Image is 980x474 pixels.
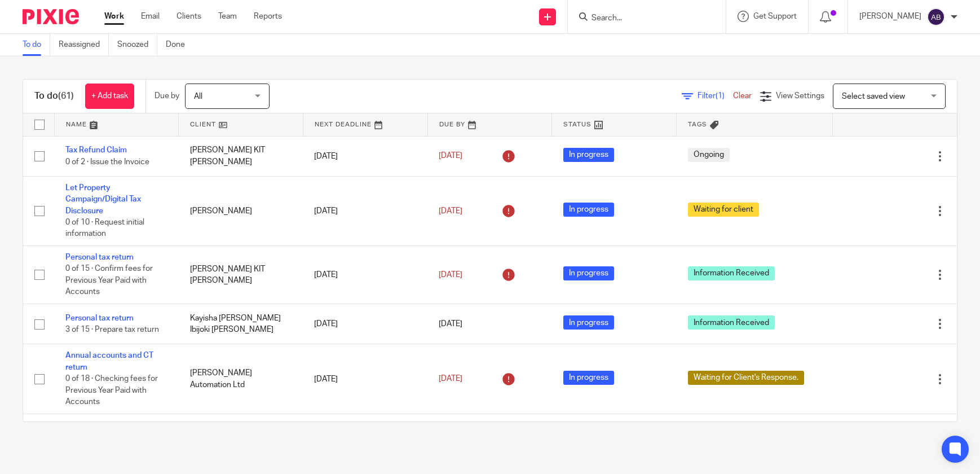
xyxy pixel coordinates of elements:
td: [PERSON_NAME] Automation Ltd [179,344,303,414]
p: [PERSON_NAME] [859,11,921,22]
td: Kayisha [PERSON_NAME] Ibijoki [PERSON_NAME] [179,304,303,344]
img: svg%3E [927,8,945,26]
a: Reassigned [59,34,109,56]
span: Filter [698,92,733,100]
a: Snoozed [117,34,157,56]
span: Information Received [688,266,775,280]
td: [PERSON_NAME] [179,176,303,245]
a: + Add task [85,84,134,109]
span: 0 of 15 · Confirm fees for Previous Year Paid with Accounts [65,265,153,296]
span: [DATE] [439,207,462,215]
h1: To do [34,90,74,102]
span: Information Received [688,315,775,330]
a: Team [218,11,237,22]
a: Personal tax return [65,253,134,261]
span: 3 of 15 · Prepare tax return [65,326,159,333]
span: Select saved view [842,93,905,100]
a: Let Property Campaign/Digital Tax Disclosure [65,184,141,215]
td: [DATE] [303,344,427,414]
a: Done [166,34,193,56]
a: Tax Refund Claim [65,146,127,154]
span: [DATE] [439,375,462,383]
span: All [194,93,202,100]
span: [DATE] [439,152,462,160]
td: [DATE] [303,136,427,176]
span: In progress [563,148,614,162]
a: Personal tax return [65,314,134,322]
span: In progress [563,203,614,217]
td: [DATE] [303,176,427,245]
a: Personal tax return(Amendment 2023-24) [65,422,157,453]
span: (61) [58,91,74,100]
span: 0 of 18 · Checking fees for Previous Year Paid with Accounts [65,375,158,406]
input: Search [590,14,692,24]
a: Work [104,11,124,22]
td: [DATE] [303,246,427,304]
td: [DATE] [303,304,427,344]
a: Clients [176,11,201,22]
span: Tags [688,121,707,128]
span: Ongoing [688,148,730,162]
a: To do [23,34,50,56]
a: Clear [733,92,752,100]
span: In progress [563,315,614,330]
span: In progress [563,371,614,385]
span: [DATE] [439,320,462,328]
span: In progress [563,266,614,280]
span: 0 of 10 · Request initial information [65,218,144,238]
span: Waiting for client [688,203,759,217]
td: [PERSON_NAME] KIT [PERSON_NAME] [179,136,303,176]
td: [PERSON_NAME] KIT [PERSON_NAME] [179,246,303,304]
a: Annual accounts and CT return [65,352,153,371]
span: (1) [716,92,725,100]
p: Due by [154,90,179,102]
a: Email [141,11,160,22]
span: Waiting for Client's Response. [688,371,804,385]
span: View Settings [776,92,824,100]
span: [DATE] [439,271,462,279]
img: Pixie [23,9,79,24]
span: Get Support [753,12,797,20]
span: 0 of 2 · Issue the Invoice [65,158,149,166]
a: Reports [254,11,282,22]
